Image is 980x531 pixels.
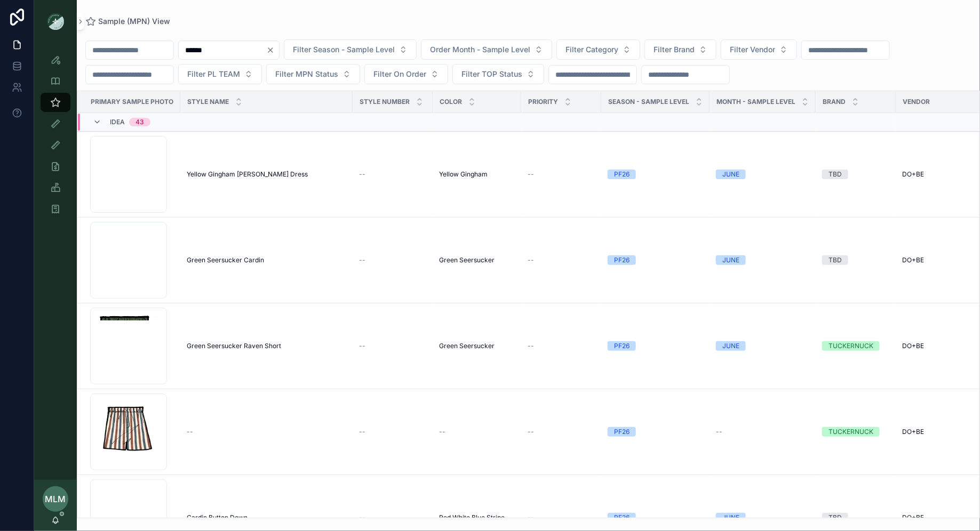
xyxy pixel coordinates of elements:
[187,256,264,264] span: Green Seersucker Cardin
[528,513,534,522] span: --
[187,428,193,436] span: --
[359,428,365,436] span: --
[822,341,889,351] a: TUCKERNUCK
[528,256,595,264] a: --
[439,428,515,436] a: --
[187,256,346,264] a: Green Seersucker Cardin
[430,44,530,55] span: Order Month - Sample Level
[187,69,240,79] span: Filter PL TEAM
[439,256,495,264] span: Green Seersucker
[187,98,229,106] span: Style Name
[654,44,695,55] span: Filter Brand
[722,170,739,179] div: JUNE
[565,44,618,55] span: Filter Category
[716,428,722,436] span: --
[614,170,630,179] div: PF26
[608,170,703,179] a: PF26
[608,98,689,106] span: Season - Sample Level
[293,44,395,55] span: Filter Season - Sample Level
[359,342,426,350] a: --
[730,44,775,55] span: Filter Vendor
[187,513,346,522] a: Cardin Button Down
[608,255,703,265] a: PF26
[439,428,445,436] span: --
[91,98,173,106] span: PRIMARY SAMPLE PHOTO
[722,341,739,351] div: JUNE
[359,342,365,350] span: --
[439,170,488,179] span: Yellow Gingham
[823,98,846,106] span: Brand
[187,428,346,436] a: --
[439,342,495,350] span: Green Seersucker
[716,98,795,106] span: MONTH - SAMPLE LEVEL
[902,513,924,522] span: DO+BE
[716,428,809,436] a: --
[716,341,809,351] a: JUNE
[187,170,308,179] span: Yellow Gingham [PERSON_NAME] Dress
[721,39,797,60] button: Select Button
[608,427,703,437] a: PF26
[828,341,873,351] div: TUCKERNUCK
[614,255,630,265] div: PF26
[359,170,426,179] a: --
[461,69,522,79] span: Filter TOP Status
[902,170,924,179] span: DO+BE
[439,342,515,350] a: Green Seersucker
[266,46,279,54] button: Clear
[822,255,889,265] a: TBD
[716,513,809,522] a: JUNE
[614,427,630,437] div: PF26
[45,493,66,505] span: MLM
[828,255,842,265] div: TBD
[528,342,595,350] a: --
[528,98,558,106] span: PRIORITY
[528,170,534,179] span: --
[828,427,873,437] div: TUCKERNUCK
[452,64,544,84] button: Select Button
[828,170,842,179] div: TBD
[528,170,595,179] a: --
[364,64,448,84] button: Select Button
[822,170,889,179] a: TBD
[439,170,515,179] a: Yellow Gingham
[528,513,595,522] a: --
[187,342,346,350] a: Green Seersucker Raven Short
[902,342,924,350] span: DO+BE
[178,64,262,84] button: Select Button
[440,98,462,106] span: Color
[716,255,809,265] a: JUNE
[614,341,630,351] div: PF26
[439,513,515,522] a: Red White Blue Stripe
[902,256,924,264] span: DO+BE
[828,513,842,522] div: TBD
[903,98,930,106] span: Vendor
[722,513,739,522] div: JUNE
[439,256,515,264] a: Green Seersucker
[359,513,365,522] span: --
[608,513,703,522] a: PF26
[98,16,170,27] span: Sample (MPN) View
[284,39,417,60] button: Select Button
[187,513,248,522] span: Cardin Button Down
[644,39,716,60] button: Select Button
[902,428,924,436] span: DO+BE
[608,341,703,351] a: PF26
[614,513,630,522] div: PF26
[359,256,426,264] a: --
[722,255,739,265] div: JUNE
[110,118,125,126] span: Idea
[47,13,64,30] img: App logo
[822,513,889,522] a: TBD
[275,69,338,79] span: Filter MPN Status
[822,427,889,437] a: TUCKERNUCK
[528,256,534,264] span: --
[528,342,534,350] span: --
[34,43,77,232] div: scrollable content
[187,170,346,179] a: Yellow Gingham [PERSON_NAME] Dress
[359,256,365,264] span: --
[556,39,640,60] button: Select Button
[266,64,360,84] button: Select Button
[359,170,365,179] span: --
[85,16,170,27] a: Sample (MPN) View
[373,69,426,79] span: Filter On Order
